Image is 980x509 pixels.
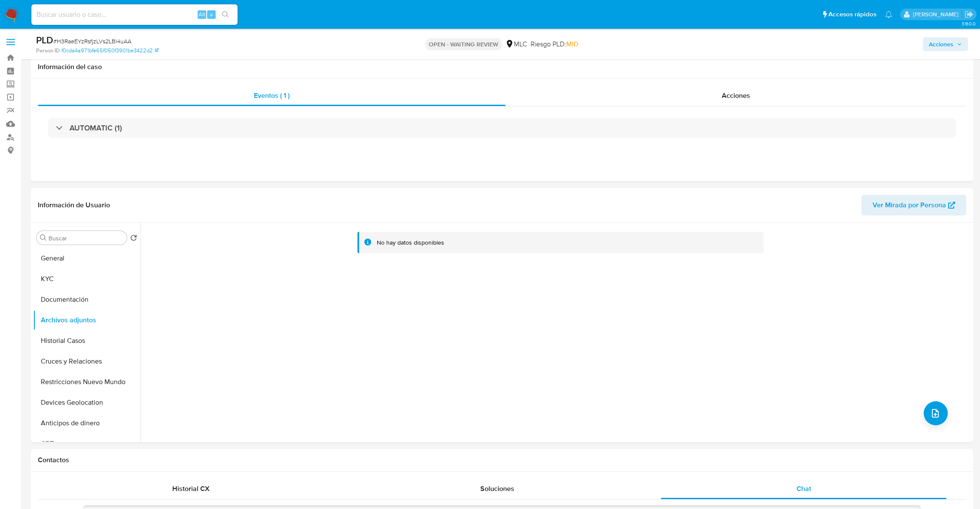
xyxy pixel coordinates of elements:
[33,330,140,351] button: Historial Casos
[49,234,123,242] input: Buscar
[924,401,948,425] button: upload-file
[36,47,60,55] b: Person ID
[566,39,578,49] span: MID
[33,269,140,289] button: KYC
[913,10,962,18] p: agustina.godoy@mercadolibre.com
[33,372,140,392] button: Restricciones Nuevo Mundo
[38,201,110,209] h1: Información de Usuario
[885,11,892,18] a: Notificaciones
[38,456,966,464] h1: Contactos
[33,392,140,413] button: Devices Geolocation
[33,289,140,310] button: Documentación
[861,195,966,215] button: Ver Mirada por Persona
[31,9,238,20] input: Buscar usuario o caso...
[61,47,159,55] a: f0cda4a971bfe65f050f3901be3422d2
[48,118,956,138] div: AUTOMATIC (1)
[38,63,966,71] h1: Información del caso
[377,239,444,247] div: No hay datos disponibles
[33,433,140,454] button: CBT
[828,10,876,19] span: Accesos rápidos
[505,39,527,49] div: MLC
[53,37,131,45] span: # H3RaeEYzRsfjzLVs2LBI4uAA
[217,9,234,21] button: search-icon
[254,91,290,100] span: Eventos ( 1 )
[33,413,140,433] button: Anticipos de dinero
[210,10,213,18] span: s
[480,484,514,494] span: Soluciones
[425,38,502,50] p: OPEN - WAITING REVIEW
[33,248,140,269] button: General
[797,484,811,494] span: Chat
[722,91,750,100] span: Acciones
[36,33,53,47] b: PLD
[40,234,47,241] button: Buscar
[33,310,140,330] button: Archivos adjuntos
[929,37,953,51] span: Acciones
[531,39,578,49] span: Riesgo PLD:
[965,10,974,19] a: Salir
[923,37,968,51] button: Acciones
[198,10,205,18] span: Alt
[70,123,122,133] h3: AUTOMATIC (1)
[33,351,140,372] button: Cruces y Relaciones
[873,195,946,215] span: Ver Mirada por Persona
[130,234,137,244] button: Volver al orden por defecto
[172,484,210,494] span: Historial CX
